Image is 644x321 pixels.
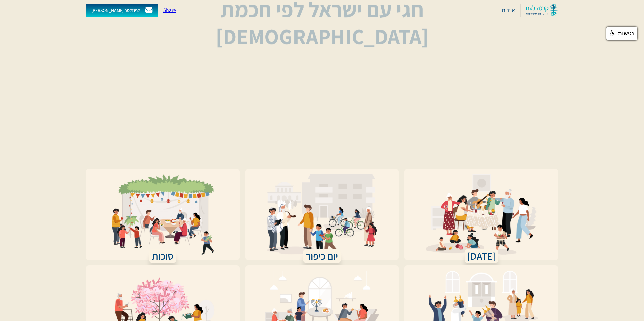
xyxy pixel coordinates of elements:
[502,6,515,15] div: אודות
[404,169,558,260] a: [DATE]
[606,27,637,40] a: נגישות
[618,30,634,37] span: נגישות
[526,4,558,17] img: kabbalah-laam-logo-colored-transparent
[303,249,341,263] h2: יום כיפור
[465,249,498,263] h2: [DATE]
[163,7,176,14] a: Share
[86,169,240,260] a: סוכות
[499,4,518,17] a: אודות
[86,4,158,17] a: [PERSON_NAME] לניוזלטר
[610,30,616,36] img: נגישות
[149,249,176,263] h2: סוכות
[245,169,399,260] a: יום כיפור
[91,7,140,13] div: [PERSON_NAME] לניוזלטר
